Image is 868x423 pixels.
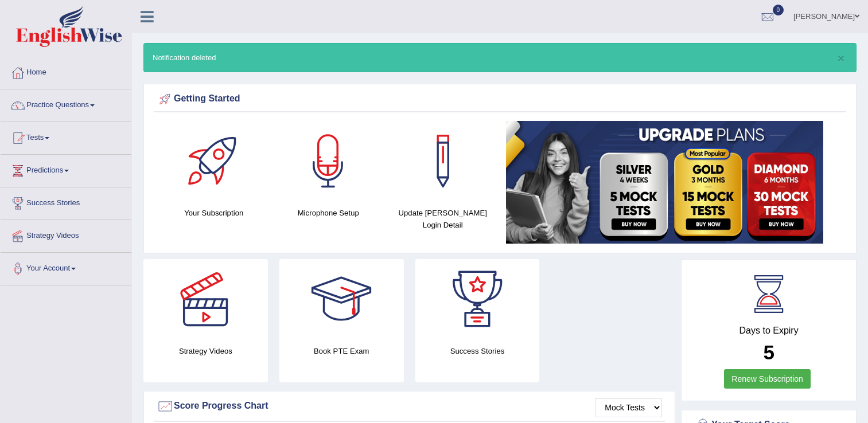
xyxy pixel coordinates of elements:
[415,345,540,357] h4: Success Stories
[277,207,380,219] h4: Microphone Setup
[1,220,131,249] a: Strategy Videos
[391,207,495,231] h4: Update [PERSON_NAME] Login Detail
[279,345,404,357] h4: Book PTE Exam
[838,52,844,64] button: ×
[1,253,131,281] a: Your Account
[1,89,131,118] a: Practice Questions
[143,345,268,357] h4: Strategy Videos
[162,207,266,219] h4: Your Subscription
[1,57,131,85] a: Home
[763,341,774,363] b: 5
[773,5,784,15] span: 0
[724,369,811,389] a: Renew Subscription
[143,43,857,72] div: Notification deleted
[157,91,843,108] div: Getting Started
[157,398,662,415] div: Score Progress Chart
[506,121,823,244] img: small5.jpg
[694,326,843,336] h4: Days to Expiry
[1,187,131,216] a: Success Stories
[1,122,131,151] a: Tests
[1,155,131,183] a: Predictions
